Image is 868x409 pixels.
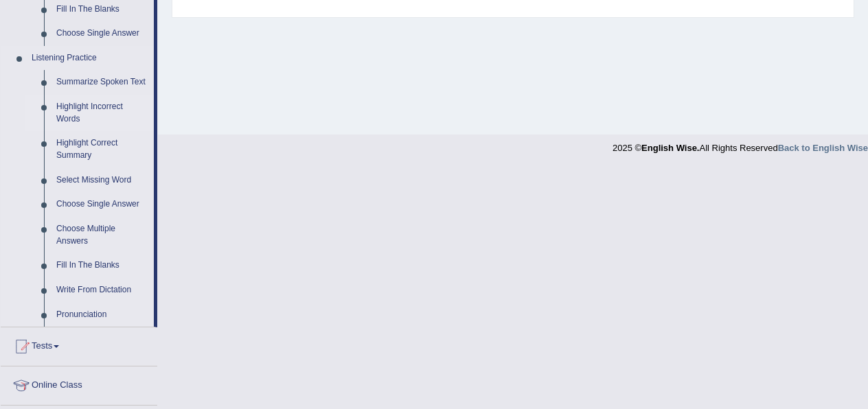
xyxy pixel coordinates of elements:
[50,168,154,193] a: Select Missing Word
[25,46,154,71] a: Listening Practice
[50,21,154,46] a: Choose Single Answer
[50,278,154,303] a: Write From Dictation
[50,95,154,131] a: Highlight Incorrect Words
[1,327,157,362] a: Tests
[50,131,154,167] a: Highlight Correct Summary
[50,303,154,327] a: Pronunciation
[50,217,154,253] a: Choose Multiple Answers
[50,70,154,95] a: Summarize Spoken Text
[50,192,154,217] a: Choose Single Answer
[1,366,157,401] a: Online Class
[778,143,868,153] a: Back to English Wise
[613,135,868,154] div: 2025 © All Rights Reserved
[641,143,699,153] strong: English Wise.
[50,253,154,278] a: Fill In The Blanks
